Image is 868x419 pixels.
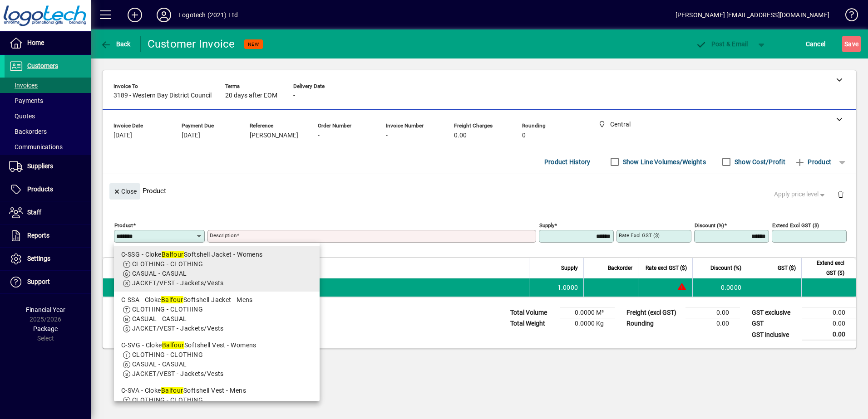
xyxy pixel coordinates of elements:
[100,40,131,48] span: Back
[5,224,91,247] a: Reports
[774,190,827,199] span: Apply price level
[27,162,53,170] span: Suppliers
[33,325,58,332] span: Package
[225,92,277,99] span: 20 days after EOM
[162,341,184,349] em: Balfour
[9,97,43,104] span: Payments
[9,128,47,135] span: Backorders
[113,132,132,139] span: [DATE]
[733,157,785,166] label: Show Cost/Profit
[250,132,298,139] span: [PERSON_NAME]
[132,396,203,404] span: CLOTHING - CLOTHING
[132,325,224,332] span: JACKET/VEST - Jackets/Vests
[711,40,715,48] span: P
[5,155,91,178] a: Suppliers
[5,78,91,93] a: Invoices
[5,271,91,293] a: Support
[9,82,38,89] span: Invoices
[132,279,224,287] span: JACKET/VEST - Jackets/Vests
[132,351,203,358] span: CLOTHING - CLOTHING
[622,307,686,318] td: Freight (excl GST)
[132,306,203,313] span: CLOTHING - CLOTHING
[132,315,187,322] span: CASUAL - CASUAL
[161,296,183,303] em: Balfour
[132,270,187,277] span: CASUAL - CASUAL
[5,178,91,201] a: Products
[747,307,802,318] td: GST exclusive
[27,39,44,46] span: Home
[539,222,554,229] mat-label: Supply
[830,183,852,205] button: Delete
[121,295,312,305] div: C-SSA - Cloke Softshell Jacket - Mens
[9,112,35,120] span: Quotes
[506,318,560,329] td: Total Weight
[5,124,91,139] a: Backorders
[802,307,856,318] td: 0.00
[560,318,615,329] td: 0.0000 Kg
[695,40,748,48] span: ost & Email
[747,329,802,341] td: GST inclusive
[161,387,183,394] em: Balfour
[98,36,133,52] button: Back
[27,185,53,193] span: Products
[178,8,238,22] div: Logotech (2021) Ltd
[686,307,740,318] td: 0.00
[5,248,91,270] a: Settings
[132,370,224,377] span: JACKET/VEST - Jackets/Vests
[676,8,829,22] div: [PERSON_NAME] [EMAIL_ADDRESS][DOMAIN_NAME]
[770,186,830,203] button: Apply price level
[248,41,259,47] span: NEW
[107,187,143,195] app-page-header-button: Close
[114,222,133,229] mat-label: Product
[541,154,594,170] button: Product History
[9,143,63,151] span: Communications
[747,318,802,329] td: GST
[132,260,203,268] span: CLOTHING - CLOTHING
[27,62,58,69] span: Customers
[114,292,320,337] mat-option: C-SSA - Cloke Balfour Softshell Jacket - Mens
[5,139,91,155] a: Communications
[103,174,856,207] div: Product
[691,36,753,52] button: Post & Email
[844,40,848,48] span: S
[121,341,312,350] div: C-SVG - Cloke Softshell Vest - Womens
[5,108,91,124] a: Quotes
[121,250,312,259] div: C-SSG - Cloke Softshell Jacket - Womens
[692,278,747,297] td: 0.0000
[621,157,706,166] label: Show Line Volumes/Weights
[114,246,320,292] mat-option: C-SSG - Cloke Balfour Softshell Jacket - Womens
[26,306,65,313] span: Financial Year
[5,93,91,108] a: Payments
[560,307,615,318] td: 0.0000 M³
[121,386,312,395] div: C-SVA - Cloke Softshell Vest - Mens
[114,337,320,382] mat-option: C-SVG - Cloke Balfour Softshell Vest - Womens
[27,278,50,285] span: Support
[149,7,178,23] button: Profile
[522,132,526,139] span: 0
[619,232,660,239] mat-label: Rate excl GST ($)
[293,92,295,99] span: -
[27,232,49,239] span: Reports
[210,232,237,239] mat-label: Description
[646,263,687,273] span: Rate excl GST ($)
[132,361,187,368] span: CASUAL - CASUAL
[5,32,91,54] a: Home
[772,222,819,229] mat-label: Extend excl GST ($)
[5,201,91,224] a: Staff
[386,132,388,139] span: -
[109,183,140,200] button: Close
[802,318,856,329] td: 0.00
[544,155,591,169] span: Product History
[148,37,235,51] div: Customer Invoice
[318,132,320,139] span: -
[686,318,740,329] td: 0.00
[561,263,578,273] span: Supply
[27,255,50,262] span: Settings
[838,2,857,31] a: Knowledge Base
[778,263,796,273] span: GST ($)
[807,258,844,278] span: Extend excl GST ($)
[113,184,137,199] span: Close
[695,222,724,229] mat-label: Discount (%)
[454,132,467,139] span: 0.00
[710,263,741,273] span: Discount (%)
